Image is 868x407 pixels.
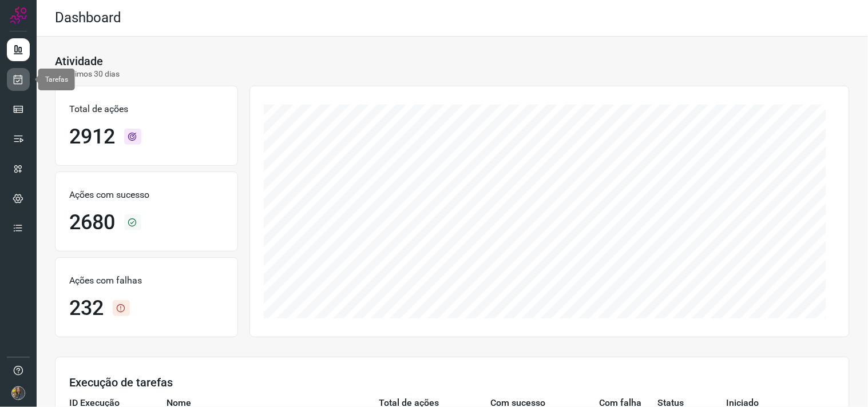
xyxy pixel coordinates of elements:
h3: Execução de tarefas [69,376,835,389]
h1: 232 [69,296,104,321]
h2: Dashboard [55,10,121,26]
p: Últimos 30 dias [55,68,120,80]
h1: 2680 [69,210,115,235]
img: Logo [10,7,27,24]
p: Ações com falhas [69,274,224,288]
h1: 2912 [69,125,115,149]
img: 7a73bbd33957484e769acd1c40d0590e.JPG [11,386,25,400]
span: Tarefas [45,75,68,83]
h3: Atividade [55,54,103,68]
p: Ações com sucesso [69,188,224,202]
p: Total de ações [69,102,224,116]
